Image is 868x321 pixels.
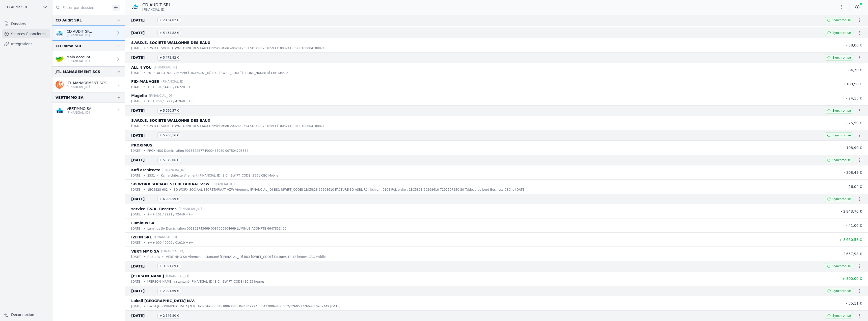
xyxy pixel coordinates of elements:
p: [FINANCIAL_ID] [149,93,172,98]
span: [DATE] [131,157,155,163]
span: Synchronisé [832,264,851,268]
p: Kafi architecte [131,167,160,173]
div: • [162,254,164,259]
div: • [144,187,145,192]
div: • [144,304,145,309]
span: Synchronisé [832,314,851,318]
div: JTL MANAGEMENT SCS [56,69,100,75]
p: +++ 131 / 4406 / 86220 +++ [147,85,194,90]
span: Synchronisé [832,158,851,162]
p: [DATE] [131,70,142,76]
p: [FINANCIAL_ID] [161,79,185,84]
span: + 2 346,80 € [157,313,181,319]
p: +++ 000 / 0000 / 01010 +++ [147,240,194,245]
p: [FINANCIAL_ID] [166,274,189,279]
div: CD Audit SRL [56,17,82,23]
div: • [153,70,155,76]
span: + 5 766,16 € [157,132,181,138]
p: S.W.D.E. SOCIETE WALLONNE DES EAUX [131,117,210,124]
span: - 2 657,98 € [841,252,862,256]
p: +++ 250 / 0722 / 41948 +++ [147,99,194,104]
span: - 24,15 € [846,96,862,100]
p: ALL 4 YOU [131,64,152,70]
span: Synchronisé [832,31,851,35]
p: CD AUDIT SRL [67,29,92,34]
img: ing.png [56,81,64,89]
p: S.W.D.E. SOCIETE WALLONNE DES EAUX Domiciliation 2002669354 SDD000781859 Cl1003241805CC100004188871 [147,124,325,129]
div: • [144,46,145,51]
p: VERTIMMO SA [67,106,91,111]
p: [DATE] [131,304,142,309]
p: 2531 [147,173,155,178]
span: - 108,90 € [844,82,862,86]
span: Synchronisé [832,109,851,113]
p: [FINANCIAL_ID] [211,182,235,187]
p: [FINANCIAL_ID] [67,33,92,37]
img: CBC_CREGBEBB.png [56,29,64,37]
p: [FINANCIAL_ID] [67,111,91,115]
div: • [144,85,145,90]
button: Déconnexion [2,311,50,319]
span: Synchronisé [832,133,851,137]
span: - 84,70 € [846,68,862,72]
div: • [144,70,145,76]
p: Kafi architecte Virement [FINANCIAL_ID] BIC: [SWIFT_CODE] 2531 CBC Mobile [161,173,278,178]
span: + 5 434,82 € [157,30,181,36]
span: [DATE] [131,30,155,36]
span: [DATE] [131,263,155,269]
p: [FINANCIAL_ID] [154,235,177,240]
p: [DATE] [131,85,142,90]
p: [DATE] [131,212,142,217]
p: [PERSON_NAME] [131,273,164,279]
a: Intégrations [2,39,50,48]
a: Dossiers [2,19,50,28]
p: [DATE] [131,148,142,153]
span: - 2 843,70 € [841,209,862,213]
p: SD WORX SOCIAAL SECRETARIAAT VZW Virement [FINANCIAL_ID] BIC: [SWIFT_CODE] 1BC5828 60298610 FACTU... [174,187,526,192]
p: CD AUDIT SRL [142,2,171,8]
span: + 8 660,58 € [839,238,862,242]
img: CBC_CREGBEBB.png [131,3,139,11]
span: Synchronisé [832,197,851,201]
div: • [144,148,145,153]
span: + 5 472,82 € [157,55,181,61]
span: Synchronisé [832,18,851,22]
p: +++ 101 / 2221 / 72449 +++ [147,212,194,217]
p: 20 [147,70,151,76]
div: • [144,212,145,217]
div: • [144,254,145,259]
p: [FINANCIAL_ID] [154,65,177,70]
p: [DATE] [131,240,142,245]
p: [DATE] [131,226,142,231]
p: [DATE] [131,279,142,284]
p: [FINANCIAL_ID] [162,167,186,172]
p: Main account [67,55,90,60]
p: [DATE] [131,173,142,178]
a: VERTIMMO SA [FINANCIAL_ID] [52,103,125,118]
p: [PERSON_NAME] instantané [FINANCIAL_ID] BIC: [SWIFT_CODE] 10.33 heures [147,279,265,284]
span: [DATE] [131,196,155,202]
p: service T.V.A.-Recettes [131,206,177,212]
p: Luminus SA Domiciliation 002832743669 0087006904669 LUMINUS ACOMPTE 6647851460 [147,226,287,231]
span: + 2 434,82 € [157,17,181,23]
button: CD Audit SRL [2,3,50,11]
span: [DATE] [131,108,155,114]
p: VERTIMMO SA [131,248,159,254]
p: Lukoil [GEOGRAPHIC_DATA] N.V. Domiciliation SDDB063585D64184922AB864330064FFC30 2/126053 /INV/441... [147,304,341,309]
p: Factures [147,254,160,259]
span: - 308,49 € [844,170,862,175]
span: CD Audit SRL [5,5,28,10]
span: + 5 690,57 € [157,108,181,114]
div: • [144,226,145,231]
p: SD WORX SOCIAAL SECRETARIAAT VZW [131,181,209,187]
p: [FINANCIAL_ID] [161,249,184,254]
span: - 26,04 € [846,185,862,189]
p: S.W.D.E. SOCIETE WALLONNE DES EAUX [131,40,210,46]
span: [DATE] [131,55,155,61]
p: [DATE] [131,124,142,129]
input: Filtrer par dossier... [52,3,110,12]
p: IZIFIN SRL [131,234,152,240]
span: [DATE] [131,17,155,23]
span: [DATE] [131,313,155,319]
a: Main account [FINANCIAL_ID] [52,51,125,66]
